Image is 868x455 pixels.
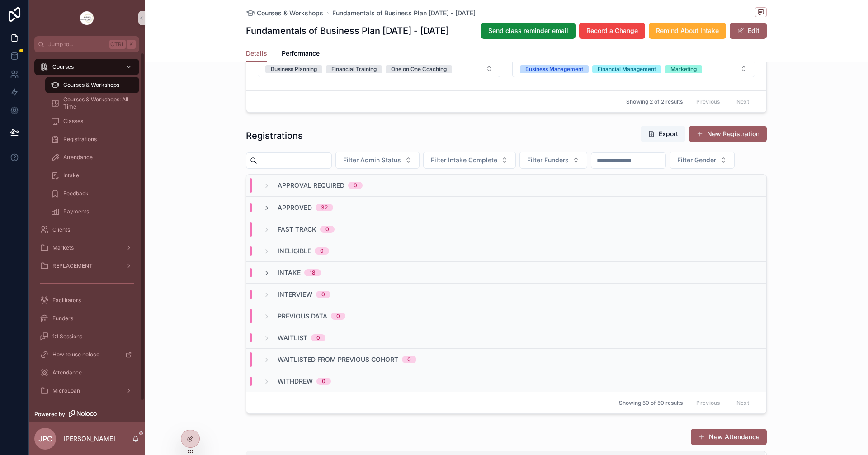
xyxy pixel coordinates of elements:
[45,131,139,147] a: Registrations
[656,26,719,35] span: Remind About Intake
[29,406,145,422] a: Powered by
[52,369,82,376] span: Attendance
[391,65,447,73] div: One on One Coaching
[579,23,645,39] button: Record a Change
[689,126,767,142] button: New Registration
[512,60,755,77] button: Select Button
[343,156,401,165] span: Filter Admin Status
[63,208,89,215] span: Payments
[336,313,340,320] div: 0
[38,433,52,444] span: JPC
[34,411,65,418] span: Powered by
[316,334,320,341] div: 0
[34,258,139,274] a: REPLACEMENT
[63,96,130,110] span: Courses & Workshops: All Time
[34,240,139,256] a: Markets
[488,26,568,35] span: Send class reminder email
[52,387,80,394] span: MicroLoan
[520,64,589,73] button: Unselect BUSINESS_MANAGEMENT
[45,185,139,202] a: Feedback
[325,226,329,233] div: 0
[626,98,683,105] span: Showing 2 of 2 results
[641,126,685,142] button: Export
[278,225,316,234] span: Fast Track
[246,24,449,37] h1: Fundamentals of Business Plan [DATE] - [DATE]
[52,351,99,358] span: How to use noloco
[481,23,576,39] button: Send class reminder email
[52,297,81,304] span: Facilitators
[431,156,497,165] span: Filter Intake Complete
[321,204,328,211] div: 32
[246,9,323,18] a: Courses & Workshops
[278,181,344,190] span: Approval Required
[63,172,79,179] span: Intake
[45,167,139,184] a: Intake
[278,268,301,277] span: Intake
[519,152,587,169] button: Select Button
[29,52,145,406] div: scrollable content
[34,222,139,238] a: Clients
[34,346,139,363] a: How to use noloco
[407,356,411,363] div: 0
[127,41,135,48] span: K
[310,269,316,276] div: 18
[63,118,83,125] span: Classes
[322,378,325,385] div: 0
[258,60,500,77] button: Select Button
[649,23,726,39] button: Remind About Intake
[354,182,357,189] div: 0
[665,64,702,73] button: Unselect MARKETING
[278,377,313,386] span: Withdrew
[271,65,317,73] div: Business Planning
[691,429,767,445] button: New Attendance
[670,152,735,169] button: Select Button
[282,49,320,58] span: Performance
[52,244,74,251] span: Markets
[730,23,767,39] button: Edit
[109,40,126,49] span: Ctrl
[525,65,583,73] div: Business Management
[52,262,93,270] span: REPLACEMENT
[63,154,93,161] span: Attendance
[670,65,697,73] div: Marketing
[246,129,303,142] h1: Registrations
[246,49,267,58] span: Details
[278,312,327,321] span: Previous Data
[586,26,638,35] span: Record a Change
[34,59,139,75] a: Courses
[592,64,661,73] button: Unselect FINANCIAL_MANAGEMENT
[598,65,656,73] div: Financial Management
[34,310,139,327] a: Funders
[278,203,312,212] span: Approved
[48,41,106,48] span: Jump to...
[332,9,476,18] a: Fundamentals of Business Plan [DATE] - [DATE]
[63,190,89,197] span: Feedback
[386,64,452,73] button: Unselect ONE_ON_ONE_COACHING
[63,81,119,89] span: Courses & Workshops
[80,11,94,25] img: App logo
[265,64,322,73] button: Unselect BUSINESS_PLANNING
[527,156,569,165] span: Filter Funders
[331,65,377,73] div: Financial Training
[63,434,115,443] p: [PERSON_NAME]
[278,333,307,342] span: Waitlist
[52,63,74,71] span: Courses
[335,152,420,169] button: Select Button
[45,113,139,129] a: Classes
[34,36,139,52] button: Jump to...CtrlK
[677,156,716,165] span: Filter Gender
[45,149,139,166] a: Attendance
[52,226,70,233] span: Clients
[246,45,267,62] a: Details
[278,290,312,299] span: Interview
[34,383,139,399] a: MicroLoan
[34,365,139,381] a: Attendance
[63,136,97,143] span: Registrations
[52,333,82,340] span: 1:1 Sessions
[45,95,139,111] a: Courses & Workshops: All Time
[278,246,311,256] span: Ineligible
[619,399,683,407] span: Showing 50 of 50 results
[34,328,139,345] a: 1:1 Sessions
